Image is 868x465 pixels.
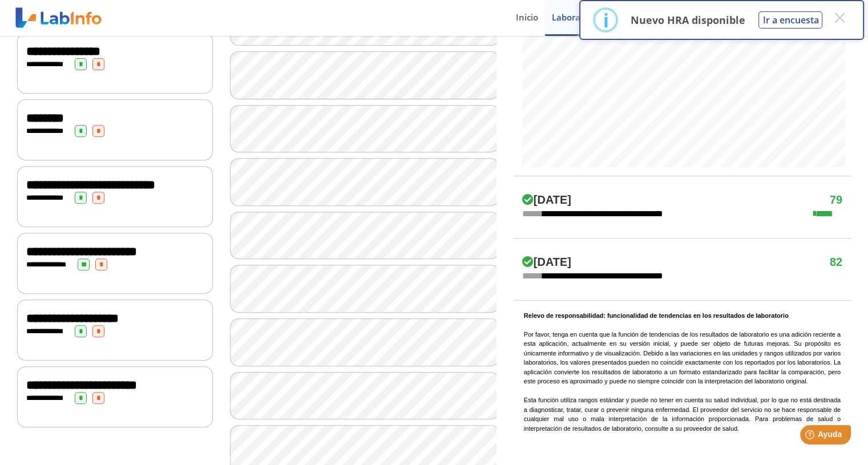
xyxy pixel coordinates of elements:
button: Close this dialog [829,7,850,28]
p: Nuevo HRA disponible [630,13,745,27]
button: Ir a encuesta [758,11,822,29]
p: Por favor, tenga en cuenta que la función de tendencias de los resultados de laboratorio es una a... [524,311,841,434]
div: i [603,10,608,30]
h4: 82 [830,256,842,269]
h4: [DATE] [522,193,571,207]
iframe: Help widget launcher [766,420,855,452]
h4: 79 [830,193,842,207]
h4: [DATE] [522,256,571,269]
b: Relevo de responsabilidad: funcionalidad de tendencias en los resultados de laboratorio [524,312,789,319]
